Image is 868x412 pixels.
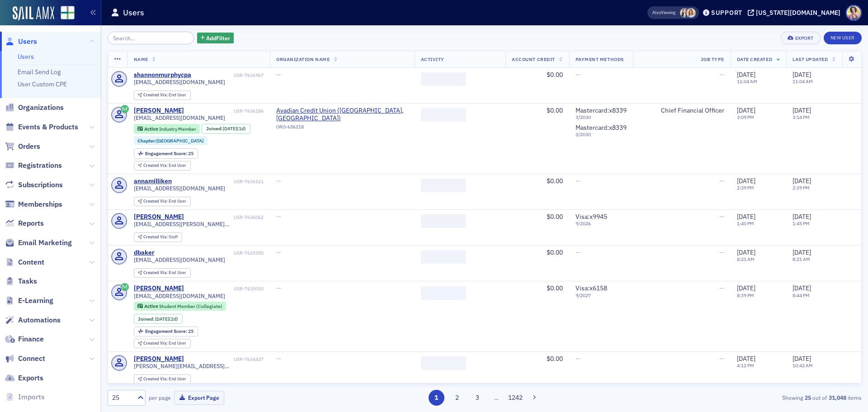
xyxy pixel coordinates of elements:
span: [DATE] [793,355,811,363]
span: Organization Name [276,56,330,62]
span: Sarah Lowery [680,8,689,18]
span: Created Via : [143,162,169,168]
div: USR-7635030 [185,286,264,292]
a: Active Industry Member [137,126,196,132]
button: 1242 [508,390,524,406]
span: Joined : [206,126,223,132]
div: Created Via: End User [134,90,191,100]
span: Email Marketing [18,238,72,248]
span: [EMAIL_ADDRESS][DOMAIN_NAME] [134,114,225,121]
span: 3 / 2030 [576,132,627,137]
span: Content [18,257,44,267]
button: AddFilter [197,33,234,44]
span: [DATE] [737,106,755,114]
span: 9 / 2027 [576,293,627,298]
a: Registrations [5,161,62,170]
span: Last Updated [793,56,828,62]
a: Exports [5,373,43,383]
span: Automations [18,315,61,325]
span: Industry Member [159,126,196,132]
div: Engagement Score: 25 [134,327,198,336]
div: 25 [145,329,193,334]
div: USR-7636967 [193,72,264,78]
span: [EMAIL_ADDRESS][PERSON_NAME][DOMAIN_NAME] [134,221,264,227]
span: [DATE] [793,177,811,185]
time: 8:21 AM [737,256,755,262]
div: Active: Active: Industry Member [134,124,200,134]
div: (2d) [155,316,178,322]
a: [PERSON_NAME] [134,107,184,115]
span: Organizations [18,103,64,113]
span: E-Learning [18,296,53,306]
span: Events & Products [18,122,78,132]
span: Created Via : [143,376,169,382]
label: per page [149,393,171,402]
button: 1 [429,390,444,406]
time: 2:39 PM [737,185,754,191]
span: Registrations [18,161,62,170]
span: Created Via : [143,234,169,240]
a: E-Learning [5,296,53,306]
a: Reports [5,218,44,228]
a: Subscriptions [5,180,63,190]
span: Date Created [737,56,772,62]
div: End User [143,377,186,382]
span: Profile [846,5,862,21]
time: 8:21 AM [793,256,810,262]
a: Avadian Credit Union ([GEOGRAPHIC_DATA], [GEOGRAPHIC_DATA]) [276,107,408,123]
a: Connect [5,354,45,364]
span: $0.00 [547,248,563,256]
span: 3 / 2030 [576,114,627,120]
a: Imports [5,392,45,402]
div: End User [143,199,186,204]
span: — [576,355,580,363]
div: End User [143,163,186,168]
span: $0.00 [547,355,563,363]
a: dbaker [134,249,155,257]
strong: 31,048 [827,393,848,402]
time: 11:04 AM [793,78,813,85]
a: Memberships [5,199,62,209]
span: Connect [18,354,45,364]
span: — [576,177,580,185]
span: [DATE] [793,71,811,79]
a: Finance [5,334,44,344]
time: 3:14 PM [793,114,810,120]
div: Export [795,36,814,41]
span: $0.00 [547,213,563,221]
span: [EMAIL_ADDRESS][DOMAIN_NAME] [134,79,225,85]
span: [DATE] [793,106,811,114]
a: shannonmurphycpa [134,71,191,79]
div: USR-7636186 [185,108,264,114]
div: USR-7635350 [156,250,264,256]
span: ‌ [421,72,466,86]
div: ORG-656218 [276,124,408,133]
img: SailAMX [13,6,54,21]
img: SailAMX [61,6,75,20]
time: 1:40 PM [737,220,754,227]
span: — [719,71,724,79]
time: 8:44 PM [793,292,810,298]
span: Tasks [18,276,37,286]
span: Visa : x9945 [576,213,607,221]
span: 9 / 2026 [576,221,627,227]
span: Avadian Credit Union (Birmingham, AL) [276,107,408,123]
div: Created Via: End User [134,268,191,278]
span: Name [134,56,148,62]
span: [EMAIL_ADDRESS][DOMAIN_NAME] [134,293,225,299]
div: Joined: 2025-09-22 00:00:00 [134,314,183,324]
span: Users [18,37,37,47]
span: [DATE] [737,177,755,185]
span: Add Filter [206,34,230,42]
span: — [719,355,724,363]
div: Staff [143,235,178,240]
time: 1:45 PM [793,220,810,227]
span: Student Member (Collegiate) [159,303,222,309]
a: View Homepage [54,6,75,21]
span: Activity [421,56,444,62]
span: Exports [18,373,43,383]
div: USR-7636161 [173,179,264,185]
